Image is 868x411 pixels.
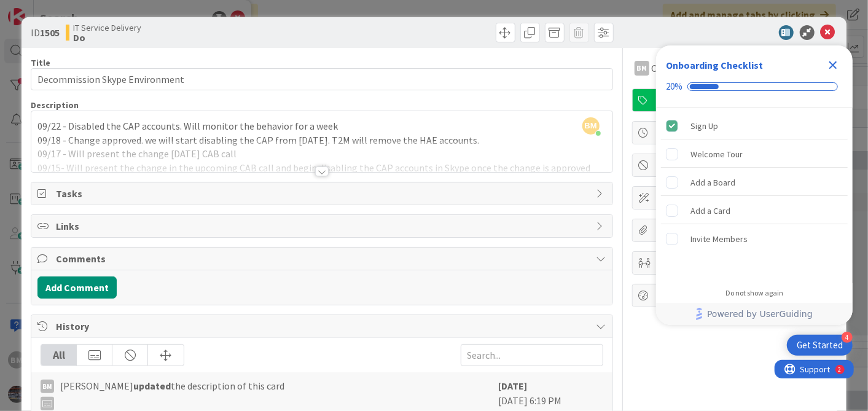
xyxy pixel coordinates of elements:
[666,58,763,72] div: Onboarding Checklist
[37,276,117,299] button: Add Comment
[582,117,600,135] span: BM
[31,100,79,111] span: Description
[797,339,843,351] div: Get Started
[666,81,843,92] div: Checklist progress: 20%
[656,45,853,325] div: Checklist Container
[662,303,846,325] a: Powered by UserGuiding
[26,2,56,17] span: Support
[652,61,679,76] span: Owner
[461,344,603,366] input: Search...
[666,81,682,92] div: 20%
[656,303,853,325] div: Footer
[40,26,60,39] b: 1505
[842,332,853,343] div: 4
[60,378,284,410] span: [PERSON_NAME] the description of this card
[31,57,50,68] label: Title
[56,251,590,266] span: Comments
[661,169,848,196] div: Add a Board is incomplete.
[56,186,590,201] span: Tasks
[787,335,853,356] div: Open Get Started checklist, remaining modules: 4
[690,232,748,246] div: Invite Members
[661,197,848,224] div: Add a Card is incomplete.
[690,175,735,190] div: Add a Board
[41,380,54,393] div: BM
[707,307,813,321] span: Powered by UserGuiding
[690,119,718,133] div: Sign Up
[64,5,67,15] div: 2
[56,219,590,233] span: Links
[690,203,730,218] div: Add a Card
[661,225,848,252] div: Invite Members is incomplete.
[133,380,171,392] b: updated
[661,112,848,139] div: Sign Up is complete.
[31,25,60,40] span: ID
[37,133,606,147] p: 09/18 - Change approved. we will start disabling the CAP from [DATE]. T2M will remove the HAE acc...
[661,141,848,168] div: Welcome Tour is incomplete.
[823,55,843,75] div: Close Checklist
[41,345,77,366] div: All
[725,288,783,298] div: Do not show again
[499,380,528,392] b: [DATE]
[56,319,590,334] span: History
[690,147,743,162] div: Welcome Tour
[635,61,649,76] div: BM
[656,108,853,280] div: Checklist items
[37,119,606,133] p: 09/22 - Disabled the CAP accounts. Will monitor the behavior for a week
[73,33,141,42] b: Do
[31,68,612,90] input: type card name here...
[73,23,141,33] span: IT Service Delivery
